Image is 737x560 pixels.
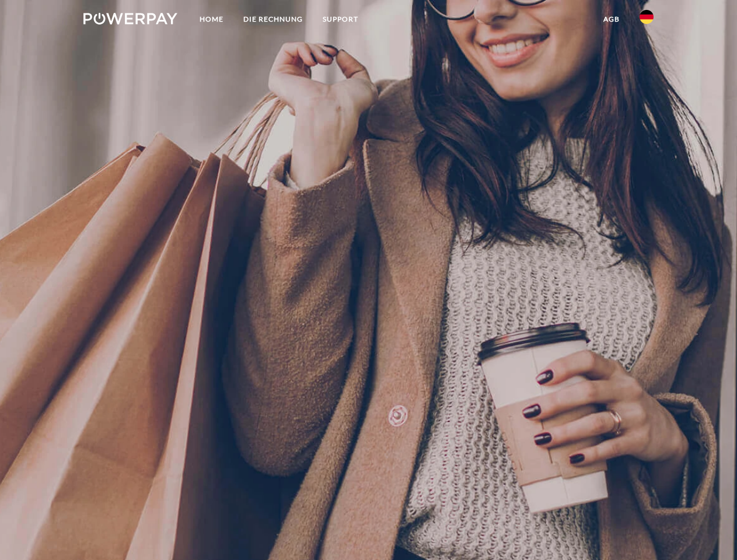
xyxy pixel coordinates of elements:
[83,13,177,24] img: logo-powerpay-white.svg
[640,10,654,24] img: de
[593,9,630,30] a: agb
[190,9,233,30] a: Home
[233,9,313,30] a: DIE RECHNUNG
[313,9,368,30] a: SUPPORT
